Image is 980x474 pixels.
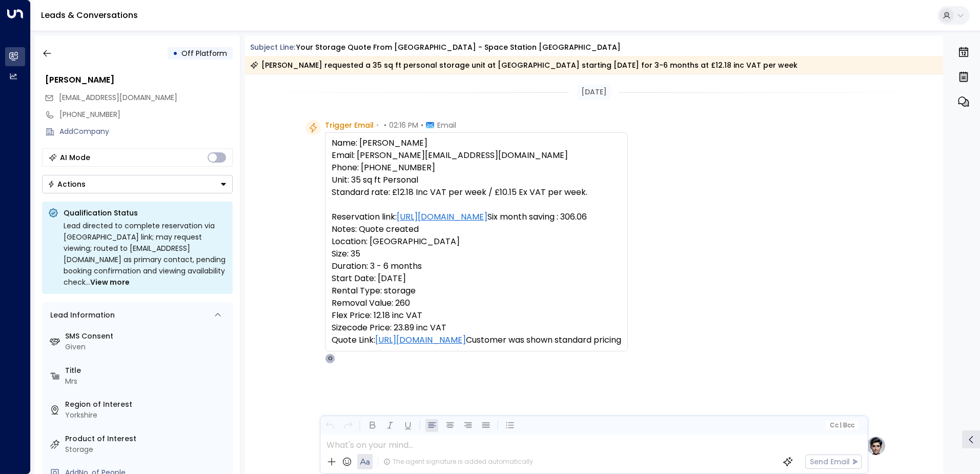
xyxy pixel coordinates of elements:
label: SMS Consent [65,331,229,342]
div: • [173,44,178,63]
span: 02:16 PM [389,120,418,130]
p: Qualification Status [64,208,227,218]
div: Mrs [65,376,229,387]
span: katycheeseman@gmail.com [59,92,177,103]
label: Product of Interest [65,433,229,444]
span: • [384,120,386,130]
div: [PERSON_NAME] requested a 35 sq ft personal storage unit at [GEOGRAPHIC_DATA] starting [DATE] for... [250,60,798,70]
div: Yorkshire [65,410,229,421]
span: View more [90,276,130,288]
a: [URL][DOMAIN_NAME] [397,211,487,223]
pre: Name: [PERSON_NAME] Email: [PERSON_NAME][EMAIL_ADDRESS][DOMAIN_NAME] Phone: [PHONE_NUMBER] Unit: ... [332,137,621,346]
span: | [840,422,842,429]
button: Redo [341,419,354,432]
span: Trigger Email [325,120,374,130]
div: Lead directed to complete reservation via [GEOGRAPHIC_DATA] link; may request viewing; routed to ... [64,220,227,288]
div: AddCompany [59,126,233,137]
div: [PERSON_NAME] [45,74,233,86]
div: [DATE] [577,85,611,100]
div: Lead Information [47,310,115,321]
img: profile-logo.png [866,436,886,456]
button: Cc|Bcc [825,421,858,430]
div: AI Mode [60,152,90,163]
span: • [376,120,379,130]
span: Cc Bcc [829,422,854,429]
div: [PHONE_NUMBER] [59,109,233,120]
label: Region of Interest [65,399,229,410]
div: Button group with a nested menu [42,175,233,193]
span: Off Platform [181,48,227,58]
a: Leads & Conversations [41,9,138,21]
div: Given [65,342,229,352]
div: Actions [48,180,86,189]
button: Undo [323,419,336,432]
div: The agent signature is added automatically [383,457,533,466]
div: Storage [65,444,229,455]
a: [URL][DOMAIN_NAME] [375,334,466,346]
span: Subject Line: [250,42,295,52]
span: • [421,120,423,130]
span: Email [437,120,456,130]
div: Your storage quote from [GEOGRAPHIC_DATA] - Space Station [GEOGRAPHIC_DATA] [296,42,621,53]
label: Title [65,365,229,376]
button: Actions [42,175,233,193]
span: [EMAIL_ADDRESS][DOMAIN_NAME] [59,92,177,103]
div: O [325,353,335,364]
